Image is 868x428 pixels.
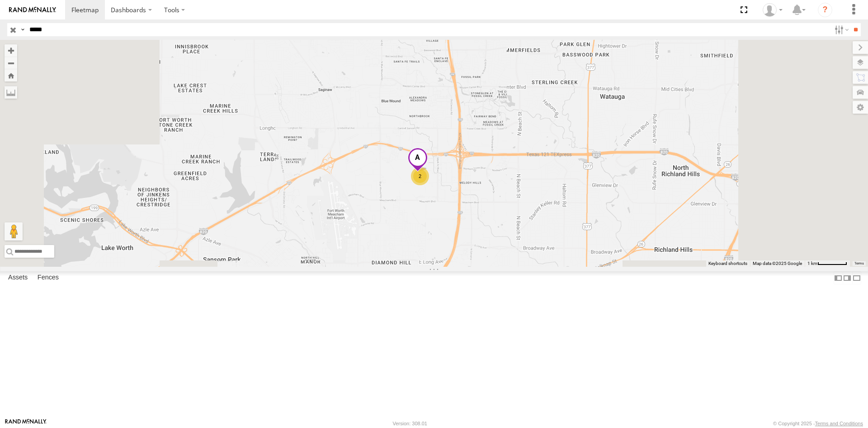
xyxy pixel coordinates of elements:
button: Zoom out [5,57,17,69]
i: ? [818,3,832,17]
a: Terms and Conditions [815,421,863,426]
label: Map Settings [853,101,868,114]
div: 2 [411,167,429,185]
span: 1 km [807,261,817,266]
button: Zoom in [5,44,17,57]
label: Search Query [19,23,26,36]
label: Search Filter Options [831,23,850,36]
label: Fences [33,272,63,284]
img: rand-logo.svg [9,7,56,13]
button: Zoom Home [5,69,17,82]
div: © Copyright 2025 - [773,421,863,426]
div: Version: 308.01 [393,421,427,426]
label: Hide Summary Table [852,271,861,284]
span: Map data ©2025 Google [753,261,802,266]
button: Drag Pegman onto the map to open Street View [5,222,23,240]
a: Visit our Website [5,419,47,428]
label: Dock Summary Table to the Left [834,271,843,284]
label: Assets [4,272,32,284]
button: Keyboard shortcuts [708,260,747,267]
label: Dock Summary Table to the Right [843,271,852,284]
label: Measure [5,86,17,99]
a: Terms (opens in new tab) [854,262,864,265]
button: Map Scale: 1 km per 62 pixels [805,260,850,267]
div: Sardor Khadjimedov [759,3,786,17]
